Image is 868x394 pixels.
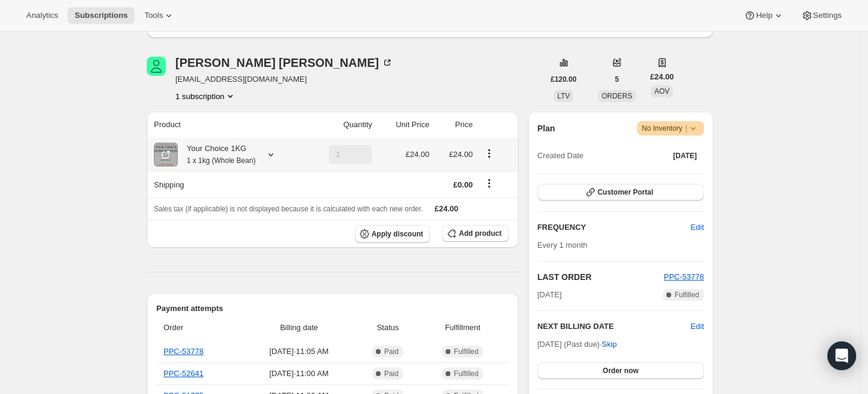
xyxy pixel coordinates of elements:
[246,322,352,334] span: Billing date
[453,180,473,189] span: £0.00
[459,229,501,238] span: Add product
[406,150,430,159] span: £24.00
[538,289,562,301] span: [DATE]
[538,150,583,162] span: Created Date
[144,11,163,20] span: Tools
[673,151,697,161] span: [DATE]
[538,321,691,333] h2: NEXT BILLING DATE
[675,290,699,300] span: Fulfilled
[737,7,791,24] button: Help
[372,229,424,239] span: Apply discount
[163,347,203,356] a: PPC-53778
[615,75,619,84] span: 5
[246,368,352,380] span: [DATE] · 11:00 AM
[359,322,417,334] span: Status
[187,156,255,165] small: 1 x 1kg (Whole Bean)
[557,92,570,100] span: LTV
[154,205,423,213] span: Sales tax (if applicable) is not displayed because it is calculated with each new order.
[685,124,687,133] span: |
[538,362,704,379] button: Order now
[684,218,711,237] button: Edit
[175,57,393,69] div: [PERSON_NAME] [PERSON_NAME]
[137,7,182,24] button: Tools
[813,11,842,20] span: Settings
[551,75,576,84] span: £120.00
[664,271,704,283] button: PPC-53778
[178,143,255,167] div: Your Choice 1KG
[147,171,304,198] th: Shipping
[376,112,433,138] th: Unit Price
[384,347,399,356] span: Paid
[175,73,393,85] span: [EMAIL_ADDRESS][DOMAIN_NAME]
[538,340,617,349] span: [DATE] (Past due) ·
[175,90,236,102] button: Product actions
[147,57,166,76] span: Benjamin Mills
[691,321,704,333] button: Edit
[664,272,704,281] a: PPC-53778
[26,11,58,20] span: Analytics
[75,11,128,20] span: Subscriptions
[642,122,699,134] span: No Inventory
[602,338,617,350] span: Skip
[666,147,704,164] button: [DATE]
[156,303,509,315] h2: Payment attempts
[442,225,508,242] button: Add product
[454,369,478,378] span: Fulfilled
[19,7,65,24] button: Analytics
[538,241,588,250] span: Every 1 month
[355,225,431,243] button: Apply discount
[147,112,304,138] th: Product
[246,346,352,358] span: [DATE] · 11:05 AM
[304,112,375,138] th: Quantity
[598,187,653,197] span: Customer Portal
[608,71,626,88] button: 5
[601,92,632,100] span: ORDERS
[433,112,477,138] th: Price
[538,184,704,201] button: Customer Portal
[603,366,638,375] span: Order now
[538,271,664,283] h2: LAST ORDER
[67,7,135,24] button: Subscriptions
[449,150,473,159] span: £24.00
[454,347,478,356] span: Fulfilled
[543,71,583,88] button: £120.00
[595,335,624,354] button: Skip
[156,315,243,341] th: Order
[480,177,499,190] button: Shipping actions
[163,369,203,378] a: PPC-52641
[650,71,674,83] span: £24.00
[654,87,669,96] span: AOV
[154,143,178,167] img: product img
[538,122,555,134] h2: Plan
[435,204,459,213] span: £24.00
[794,7,849,24] button: Settings
[424,322,501,334] span: Fulfillment
[480,147,499,160] button: Product actions
[756,11,772,20] span: Help
[691,221,704,233] span: Edit
[538,221,691,233] h2: FREQUENCY
[384,369,399,378] span: Paid
[827,341,856,370] div: Open Intercom Messenger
